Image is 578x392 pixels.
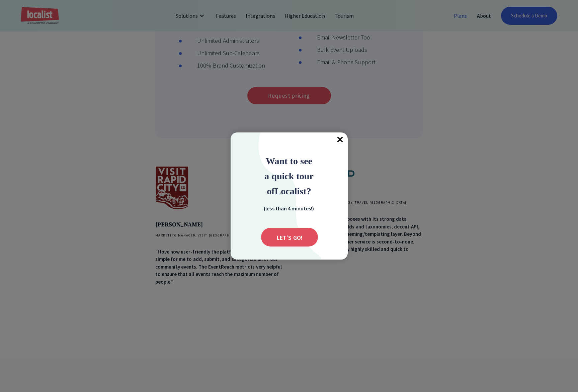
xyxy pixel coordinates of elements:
div: Close popup [333,132,348,147]
strong: a quick to [264,171,304,181]
div: (less than 4 minutes!) [255,204,322,212]
div: Want to see a quick tour of Localist? [244,153,334,198]
span: Want to see [266,156,312,166]
span: × [333,132,348,147]
span: Localist? [275,186,311,196]
strong: (less than 4 minutes!) [264,205,314,212]
div: Submit [261,228,318,247]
